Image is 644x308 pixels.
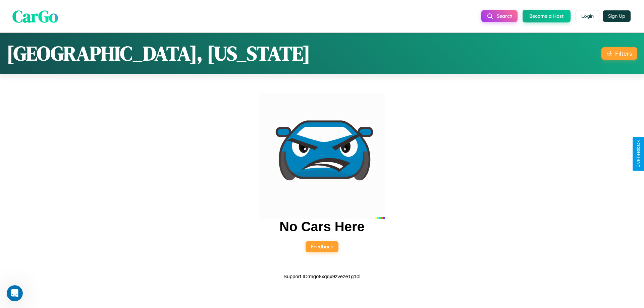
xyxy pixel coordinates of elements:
button: Sign Up [603,10,631,22]
h1: [GEOGRAPHIC_DATA], [US_STATE] [7,40,310,67]
button: Become a Host [523,10,571,22]
button: Feedback [306,241,338,252]
iframe: Intercom live chat [7,285,23,301]
span: CarGo [12,4,58,27]
span: Search [497,13,512,19]
h2: No Cars Here [279,219,364,234]
button: Login [576,10,599,22]
img: car [259,93,385,219]
div: Filters [615,50,632,57]
p: Support ID: mgo8xqqx9zveze1g10l [283,272,360,281]
div: Give Feedback [636,140,641,168]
